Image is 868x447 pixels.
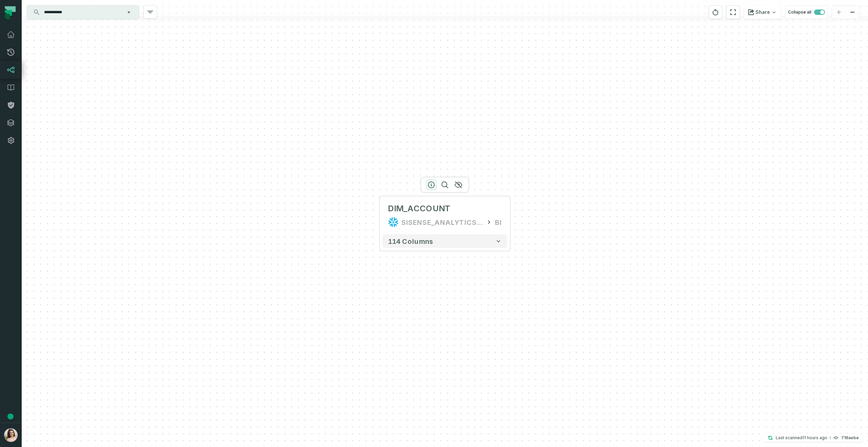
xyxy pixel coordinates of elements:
button: Share [744,5,781,19]
div: BI [495,217,502,228]
img: avatar of Kateryna Viflinzider [4,428,18,442]
button: Collapse all [785,5,828,19]
button: zoom out [846,6,859,19]
div: DIM_ACCOUNT [388,203,451,214]
div: SISENSE_ANALYTICS_PRODUCTION [401,217,483,228]
button: Last scanned[DATE] 04:40:33716aebe [764,434,863,442]
button: Clear search query [125,9,132,16]
div: Tooltip anchor [7,413,14,420]
span: 114 columns [388,237,433,245]
relative-time: Sep 10, 2025, 4:40 AM GMT+3 [803,435,827,440]
p: Last scanned [776,434,827,441]
h4: 716aebe [841,436,859,440]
